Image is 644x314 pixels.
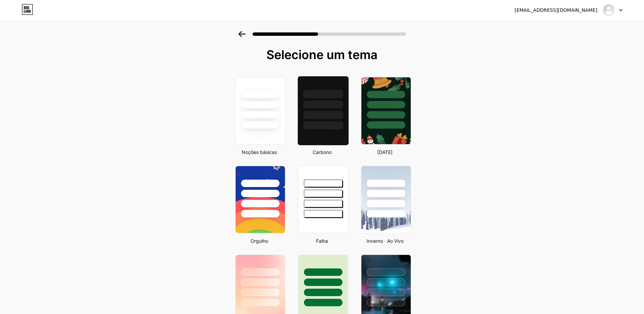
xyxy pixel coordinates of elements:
font: [EMAIL_ADDRESS][DOMAIN_NAME] [515,7,597,13]
font: Orgulho [251,238,268,244]
font: Selecione um tema [266,47,378,62]
font: Carbono [313,149,332,155]
img: Sheila Takeda [602,4,615,17]
font: Inverno · Ao Vivo [366,238,404,244]
font: Noções básicas [242,149,277,155]
font: [DATE] [377,149,392,155]
font: Falha [316,238,328,244]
